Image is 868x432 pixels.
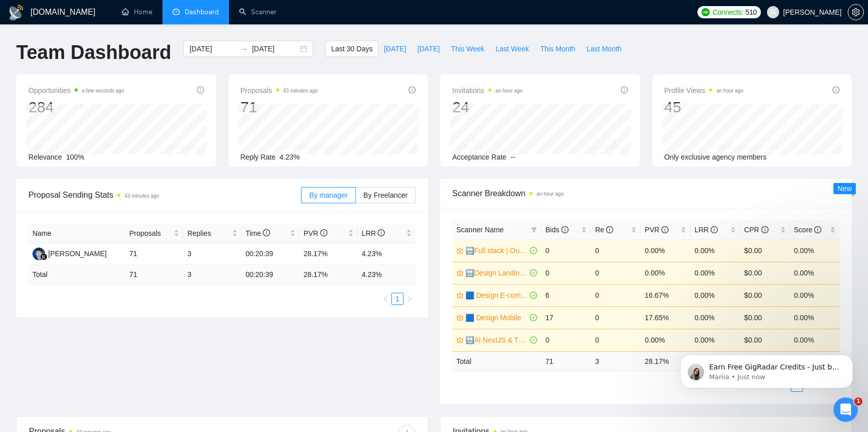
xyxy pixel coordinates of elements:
td: 28.17 % [299,265,357,285]
div: 24 [452,98,522,117]
button: [DATE] [378,41,412,57]
time: an hour ago [495,88,522,94]
span: This Month [540,43,575,54]
span: [DATE] [384,43,406,54]
input: Start date [189,43,236,54]
time: an hour ago [537,191,563,197]
li: 1 [391,293,404,305]
span: info-circle [320,229,327,236]
td: 0 [541,262,591,284]
div: 45 [664,98,744,117]
button: Last Week [490,41,535,57]
span: Connects: [713,7,743,18]
td: 3 [591,351,641,371]
span: crown [456,269,463,276]
td: Total [28,265,125,285]
iframe: Intercom live chat [833,397,858,422]
h1: Team Dashboard [16,41,171,65]
span: setting [848,8,863,16]
span: crown [456,292,463,299]
span: Proposals [241,84,318,97]
td: 16.67% [641,284,690,306]
span: LRR [362,229,385,237]
a: homeHome [122,8,152,16]
span: to [240,45,248,53]
span: Score [794,226,821,234]
a: setting [848,8,864,16]
span: filter [529,222,539,237]
span: Last 30 Days [331,43,373,54]
span: Bids [545,226,568,234]
span: Dashboard [185,8,219,16]
span: By Freelancer [363,191,408,199]
div: 71 [241,98,318,117]
td: 17.65% [641,306,690,329]
td: 0.00% [790,306,840,329]
td: 0.00% [641,262,690,284]
span: check-circle [530,336,537,344]
div: 284 [28,98,124,117]
img: HP [32,248,45,260]
td: Total [452,351,541,371]
td: $0.00 [740,262,790,284]
span: Reply Rate [241,153,276,161]
iframe: Intercom notifications message [665,333,868,405]
span: PVR [304,229,327,237]
time: a few seconds ago [82,88,124,94]
span: Re [595,226,613,234]
span: Last Week [495,43,529,54]
span: dashboard [173,8,180,15]
td: $0.00 [740,306,790,329]
td: 0.00% [690,329,740,351]
button: right [404,293,416,305]
li: Previous Page [379,293,391,305]
span: Relevance [28,153,62,161]
a: HP[PERSON_NAME] [32,249,107,257]
span: Opportunities [28,84,124,97]
td: 0 [591,262,641,284]
span: Acceptance Rate [452,153,507,161]
span: info-circle [606,226,613,233]
td: 3 [183,265,241,285]
span: info-circle [409,86,416,94]
td: $0.00 [740,284,790,306]
span: New [838,184,852,193]
button: Last Month [581,41,627,57]
span: Proposal Sending Stats [28,189,301,201]
button: setting [848,4,864,20]
button: This Week [445,41,490,57]
td: 0.00% [790,284,840,306]
span: check-circle [530,314,537,321]
td: 0 [591,329,641,351]
td: 4.23 % [358,265,416,285]
span: info-circle [711,226,718,233]
td: 71 [125,265,183,285]
td: 0.00% [690,239,740,262]
td: 0.00% [690,306,740,329]
span: CPR [744,226,768,234]
span: info-circle [661,226,669,233]
td: 0.00% [690,284,740,306]
td: 71 [125,243,183,265]
span: info-circle [814,226,821,233]
time: 43 minutes ago [283,88,318,94]
td: 0.00% [790,239,840,262]
td: 0.00% [790,262,840,284]
th: Proposals [125,224,183,243]
span: info-circle [197,86,204,94]
span: crown [456,314,463,321]
td: 28.17% [299,243,357,265]
td: 28.17 % [641,351,690,371]
td: $0.00 [740,329,790,351]
span: right [407,296,413,302]
span: info-circle [832,86,840,94]
button: [DATE] [412,41,445,57]
button: left [379,293,391,305]
span: [DATE] [417,43,440,54]
img: logo [8,5,24,21]
th: Name [28,224,125,243]
span: Invitations [452,84,522,97]
li: Next Page [404,293,416,305]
